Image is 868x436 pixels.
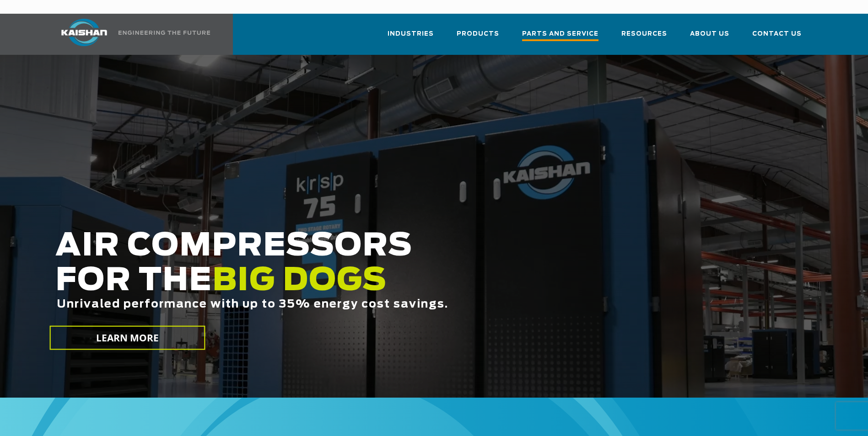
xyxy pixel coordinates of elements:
[752,29,802,39] span: Contact Us
[457,29,499,39] span: Products
[522,29,598,41] span: Parts and Service
[50,19,119,46] img: kaishan logo
[690,29,729,39] span: About Us
[49,326,205,350] a: LEARN MORE
[621,22,667,53] a: Resources
[388,29,434,39] span: Industries
[752,22,802,53] a: Contact Us
[690,22,729,53] a: About Us
[522,22,598,55] a: Parts and Service
[119,31,210,35] img: Engineering the future
[50,14,212,55] a: Kaishan USA
[388,22,434,53] a: Industries
[212,266,387,297] span: BIG DOGS
[96,331,159,345] span: LEARN MORE
[55,229,685,339] h2: AIR COMPRESSORS FOR THE
[621,29,667,39] span: Resources
[57,299,448,310] span: Unrivaled performance with up to 35% energy cost savings.
[457,22,499,53] a: Products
